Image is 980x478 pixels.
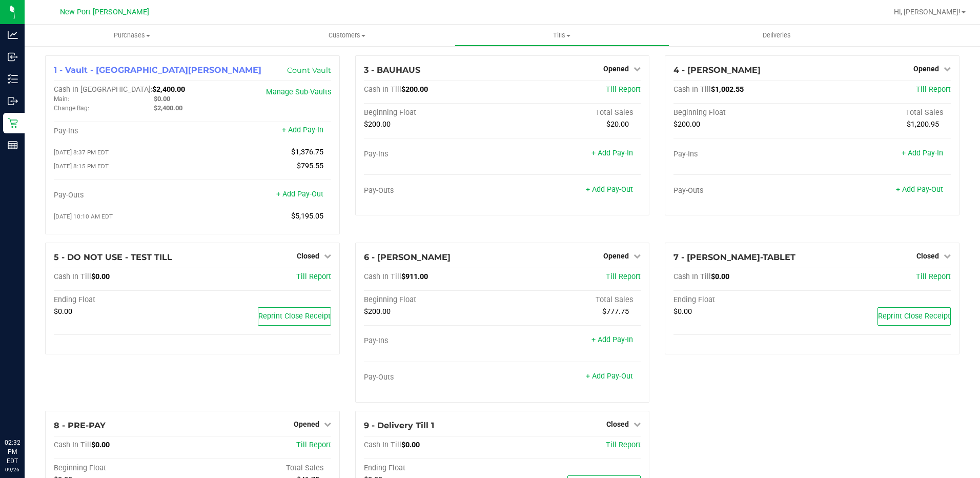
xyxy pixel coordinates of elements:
span: 3 - BAUHAUS [364,65,420,75]
div: Beginning Float [54,464,192,473]
span: 9 - Delivery Till 1 [364,421,434,430]
span: Cash In Till [54,441,91,449]
div: Pay-Outs [364,186,502,195]
a: + Add Pay-Out [586,372,633,381]
div: Pay-Ins [54,127,192,136]
span: New Port [PERSON_NAME] [60,8,149,16]
span: Closed [297,252,319,260]
a: + Add Pay-In [591,149,633,157]
div: Ending Float [673,295,812,305]
span: Cash In Till [54,272,91,281]
span: Change Bag: [54,105,89,112]
span: Purchases [25,31,239,40]
div: Ending Float [364,464,502,473]
span: Opened [294,420,319,428]
p: 02:32 PM EDT [5,438,20,466]
span: $5,195.05 [291,212,323,221]
a: Till Report [606,272,641,281]
span: $0.00 [91,441,110,449]
span: Till Report [296,441,331,449]
a: Till Report [916,272,951,281]
span: 1 - Vault - [GEOGRAPHIC_DATA][PERSON_NAME] [54,65,261,75]
span: Closed [606,420,629,428]
a: Till Report [606,441,641,449]
span: [DATE] 10:10 AM EDT [54,213,113,220]
a: Till Report [916,85,951,94]
div: Pay-Outs [364,373,502,382]
a: Count Vault [287,66,331,75]
span: 6 - [PERSON_NAME] [364,252,451,262]
p: 09/26 [5,466,20,473]
a: Customers [239,25,454,46]
span: [DATE] 8:15 PM EDT [54,163,109,170]
div: Beginning Float [364,108,502,117]
span: $777.75 [602,307,629,316]
span: $0.00 [673,307,692,316]
div: Beginning Float [364,295,502,305]
span: Hi, [PERSON_NAME]! [894,8,961,16]
span: $0.00 [401,441,420,449]
span: Cash In [GEOGRAPHIC_DATA]: [54,85,152,94]
div: Pay-Outs [673,186,812,195]
div: Beginning Float [673,108,812,117]
inline-svg: Reports [8,140,18,150]
span: Reprint Close Receipt [258,312,331,321]
inline-svg: Inventory [8,74,18,84]
a: + Add Pay-Out [276,190,323,198]
span: $200.00 [673,120,700,129]
inline-svg: Retail [8,118,18,128]
span: 8 - PRE-PAY [54,421,106,430]
inline-svg: Outbound [8,96,18,106]
span: Tills [455,31,669,40]
span: 7 - [PERSON_NAME]-TABLET [673,252,795,262]
span: Customers [240,31,454,40]
span: 5 - DO NOT USE - TEST TILL [54,252,172,262]
div: Total Sales [502,108,641,117]
span: $200.00 [401,85,428,94]
div: Total Sales [502,295,641,305]
a: Purchases [25,25,239,46]
span: Till Report [296,272,331,281]
div: Pay-Outs [54,191,192,200]
span: Opened [913,65,939,73]
a: Tills [455,25,669,46]
span: $200.00 [364,120,391,129]
a: + Add Pay-In [902,149,943,157]
span: $1,200.95 [907,120,939,129]
span: Deliveries [749,31,805,40]
span: $0.00 [54,307,72,316]
div: Total Sales [192,464,331,473]
a: + Add Pay-Out [586,185,633,194]
span: Cash In Till [364,85,401,94]
span: Opened [603,65,629,73]
inline-svg: Inbound [8,52,18,62]
div: Pay-Ins [364,336,502,346]
span: $1,002.55 [711,85,744,94]
span: Cash In Till [673,85,711,94]
div: Ending Float [54,295,192,305]
span: $0.00 [91,272,110,281]
span: $795.55 [297,162,323,170]
span: $200.00 [364,307,391,316]
div: Pay-Ins [673,150,812,159]
div: Pay-Ins [364,150,502,159]
span: $2,400.00 [154,104,182,112]
button: Reprint Close Receipt [877,307,951,326]
span: $2,400.00 [152,85,185,94]
span: $1,376.75 [291,148,323,156]
span: $20.00 [606,120,629,129]
span: Closed [916,252,939,260]
a: + Add Pay-In [282,126,323,134]
span: Reprint Close Receipt [878,312,950,321]
span: [DATE] 8:37 PM EDT [54,149,109,156]
a: Till Report [606,85,641,94]
a: Manage Sub-Vaults [266,88,331,96]
span: Opened [603,252,629,260]
span: $0.00 [711,272,729,281]
inline-svg: Analytics [8,30,18,40]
